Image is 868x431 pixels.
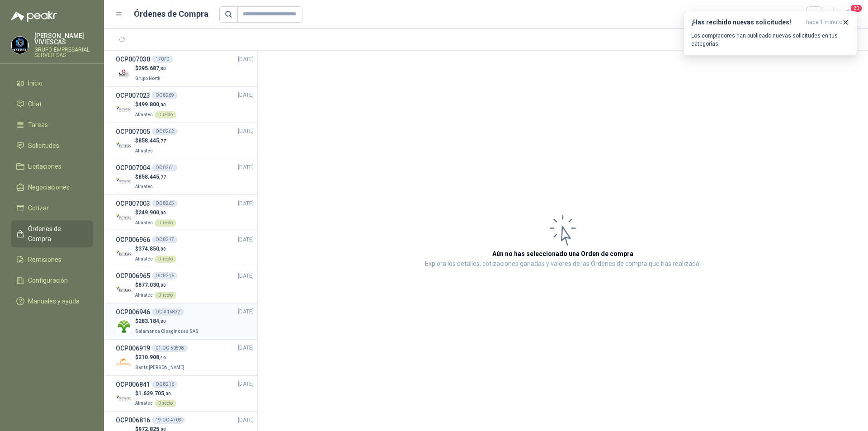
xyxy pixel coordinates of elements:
[138,137,166,144] span: 858.445
[155,292,176,299] div: Directo
[159,102,166,107] span: ,00
[116,355,132,370] img: Company Logo
[135,137,166,145] p: $
[116,343,254,372] a: OCP00691901-OC-50598[DATE] Company Logo$210.908,46Santa [PERSON_NAME]
[11,37,28,54] img: Company Logo
[116,199,254,227] a: OCP007003OC 8265[DATE] Company Logo$249.900,00AlmatecDirecto
[135,245,176,253] p: $
[28,275,68,285] span: Configuración
[134,8,208,20] h1: Órdenes de Compra
[138,354,166,360] span: 210.908
[116,163,254,191] a: OCP007004OC 8261[DATE] Company Logo$858.445,77Almatec
[492,249,633,259] h3: Aún no has seleccionado una Orden de compra
[116,343,150,353] h3: OCP006919
[238,272,254,280] span: [DATE]
[28,99,42,109] span: Chat
[159,246,166,251] span: ,00
[841,6,857,23] button: 20
[152,200,178,207] div: OC 8265
[138,390,171,397] span: 1.629.705
[116,415,150,425] h3: OCP006816
[11,293,93,310] a: Manuales y ayuda
[28,141,59,151] span: Solicitudes
[116,235,254,263] a: OCP006966OC 8247[DATE] Company Logo$374.850,00AlmatecDirecto
[155,256,176,263] div: Directo
[159,138,166,143] span: ,77
[116,90,150,100] h3: OCP007023
[238,55,254,64] span: [DATE]
[155,111,176,118] div: Directo
[11,137,93,154] a: Solicitudes
[28,224,85,244] span: Órdenes de Compra
[152,345,188,352] div: 01-OC-50598
[135,365,184,370] span: Santa [PERSON_NAME]
[152,417,185,424] div: 19-OC-4703
[116,282,132,298] img: Company Logo
[116,379,254,408] a: OCP006841OC 8216[DATE] Company Logo$1.629.705,00AlmatecDirecto
[135,112,153,117] span: Almatec
[138,65,166,71] span: 295.687
[11,220,93,247] a: Órdenes de Compra
[28,255,61,265] span: Remisiones
[135,64,166,73] p: $
[116,246,132,262] img: Company Logo
[116,102,132,118] img: Company Logo
[116,163,150,173] h3: OCP007004
[28,120,48,130] span: Tareas
[116,271,150,281] h3: OCP006965
[155,400,176,407] div: Directo
[691,19,802,26] h3: ¡Has recibido nuevas solicitudes!
[135,401,153,406] span: Almatec
[238,308,254,316] span: [DATE]
[159,283,166,288] span: ,00
[11,251,93,268] a: Remisiones
[28,203,49,213] span: Cotizar
[116,127,150,137] h3: OCP007005
[152,128,178,135] div: OC 8262
[152,56,173,63] div: 17070
[11,116,93,133] a: Tareas
[238,416,254,425] span: [DATE]
[425,259,701,270] p: Explora los detalles, cotizaciones ganadas y valores de las Órdenes de compra que has realizado.
[135,220,153,225] span: Almatec
[116,307,254,336] a: OCP006946OC # 15832[DATE] Company Logo$283.184,30Salamanca Oleaginosas SAS
[116,54,150,64] h3: OCP007030
[238,236,254,244] span: [DATE]
[116,54,254,83] a: OCP00703017070[DATE] Company Logo$295.687,30Grupo North
[135,389,176,398] p: $
[238,91,254,99] span: [DATE]
[116,138,132,154] img: Company Logo
[238,380,254,388] span: [DATE]
[138,246,166,252] span: 374.850
[11,11,57,22] img: Logo peakr
[116,271,254,299] a: OCP006965OC 8246[DATE] Company Logo$877.030,00AlmatecDirecto
[11,95,93,113] a: Chat
[135,148,153,153] span: Almatec
[152,308,184,316] div: OC # 15832
[135,76,160,81] span: Grupo North
[684,11,857,56] button: ¡Has recibido nuevas solicitudes!hace 1 minuto Los compradores han publicado nuevas solicitudes e...
[135,317,200,326] p: $
[116,379,150,389] h3: OCP006841
[11,272,93,289] a: Configuración
[691,32,849,48] p: Los compradores han publicado nuevas solicitudes en tus categorías.
[135,100,176,109] p: $
[116,90,254,119] a: OCP007023OC 8269[DATE] Company Logo$499.800,00AlmatecDirecto
[238,163,254,172] span: [DATE]
[159,355,166,360] span: ,46
[116,174,132,189] img: Company Logo
[135,173,166,181] p: $
[116,127,254,155] a: OCP007005OC 8262[DATE] Company Logo$858.445,77Almatec
[135,281,176,289] p: $
[152,381,178,388] div: OC 8216
[34,47,93,58] p: GRUPO EMPRESARIAL SERVER SAS
[138,318,166,324] span: 283.184
[28,182,70,192] span: Negociaciones
[152,236,178,243] div: OC 8247
[116,235,150,245] h3: OCP006966
[238,199,254,208] span: [DATE]
[11,75,93,92] a: Inicio
[238,344,254,352] span: [DATE]
[155,219,176,227] div: Directo
[116,318,132,334] img: Company Logo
